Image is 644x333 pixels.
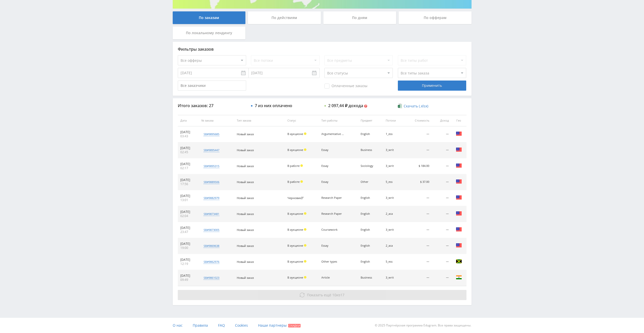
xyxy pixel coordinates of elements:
[386,132,402,136] div: 1_ess
[287,148,303,152] span: В аукционе
[237,132,254,136] span: Новый заказ
[456,242,462,248] img: usa.png
[386,196,402,200] div: 3_writ
[456,163,462,169] img: usa.png
[180,166,196,170] div: 02:17
[204,244,219,248] div: sb#9869638
[386,212,402,216] div: 2_aca
[361,260,381,263] div: English
[324,318,471,333] div: © 2025 Партнёрская программа Edugram. Все права защищены.
[404,190,432,206] td: —
[180,150,196,154] div: 02:45
[361,212,381,216] div: English
[237,148,254,152] span: Новый заказ
[180,198,196,202] div: 13:01
[328,103,363,108] div: 2 097,44 ₽ дохода
[321,212,344,216] div: Research Paper
[386,244,402,247] div: 2_aca
[358,115,383,126] th: Предмет
[304,228,306,231] span: Холд
[173,323,183,328] span: О нас
[255,103,292,108] div: 7 из них оплачено
[258,323,287,328] span: Наши партнеры
[404,206,432,222] td: —
[307,292,331,297] span: Показать ещё
[180,130,196,134] div: [DATE]
[319,115,358,126] th: Тип работы
[456,131,462,137] img: usa.png
[248,11,321,24] div: По действиям
[332,292,336,297] span: 10
[304,148,306,151] span: Холд
[300,180,303,183] span: Холд
[180,214,196,218] div: 02:04
[361,132,381,136] div: English
[304,132,306,135] span: Холд
[234,115,285,126] th: Тип заказа
[451,115,466,126] th: Гео
[304,244,306,247] span: Холд
[173,318,183,333] a: О нас
[324,84,367,89] span: Оплаченные заказы
[404,126,432,142] td: —
[361,148,381,152] div: Business
[258,318,301,333] a: Наши партнеры Скидки
[399,11,472,24] div: По офферам
[404,115,432,126] th: Стоимость
[361,164,381,168] div: Sociology
[321,228,344,231] div: Coursework
[180,182,196,186] div: 17:56
[307,292,344,297] span: из
[404,254,432,270] td: —
[173,11,246,24] div: По заказам
[404,104,428,108] span: Скачать (.xlsx)
[237,260,254,264] span: Новый заказ
[404,174,432,190] td: $ 37.00
[287,132,303,136] span: В аукционе
[180,146,196,150] div: [DATE]
[456,210,462,217] img: usa.png
[287,276,303,279] span: В аукционе
[432,206,451,222] td: —
[404,158,432,174] td: $ 184.00
[456,226,462,232] img: usa.png
[432,270,451,286] td: —
[180,210,196,214] div: [DATE]
[304,260,306,263] span: Холд
[237,228,254,232] span: Новый заказ
[386,180,402,184] div: 5_ess
[204,148,219,152] div: sb#9895447
[204,196,219,200] div: sb#9882979
[398,81,466,91] div: Применить
[456,274,462,280] img: ind.png
[321,196,344,200] div: Research Paper
[235,323,248,328] span: Cookies
[199,115,235,126] th: № заказа
[432,190,451,206] td: —
[180,178,196,182] div: [DATE]
[321,148,344,152] div: Essay
[386,260,402,263] div: 5_ess
[237,164,254,168] span: Новый заказ
[180,194,196,198] div: [DATE]
[321,164,344,168] div: Essay
[386,164,402,168] div: 3_writ
[237,244,254,248] span: Новый заказ
[361,244,381,247] div: English
[180,162,196,166] div: [DATE]
[386,276,402,279] div: 3_writ
[180,134,196,138] div: 03:43
[204,164,219,168] div: sb#9895315
[180,242,196,246] div: [DATE]
[237,196,254,200] span: Новый заказ
[287,180,300,184] span: В работе
[456,147,462,153] img: usa.png
[456,194,462,201] img: usa.png
[304,276,306,279] span: Холд
[287,228,303,231] span: В аукционе
[204,228,219,232] div: sb#9873005
[432,115,451,126] th: Доход
[361,196,381,200] div: English
[321,180,344,184] div: Essay
[287,260,303,263] span: В аукционе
